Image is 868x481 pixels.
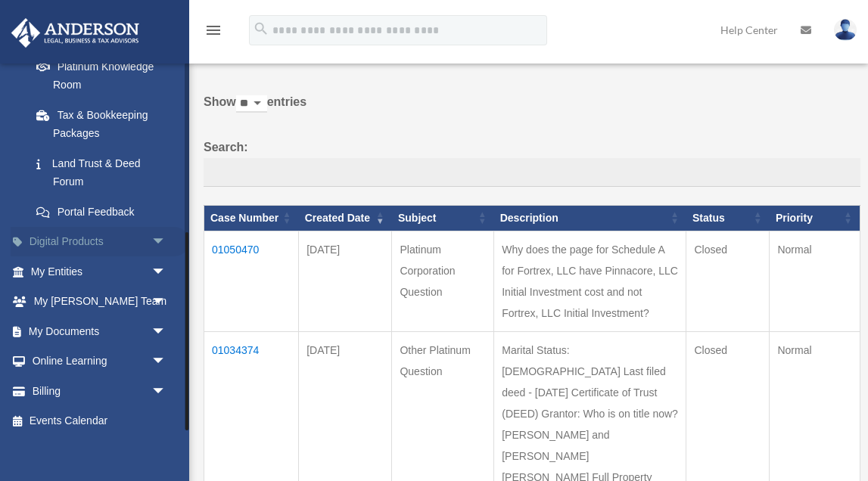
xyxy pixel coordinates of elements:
span: arrow_drop_down [151,346,182,377]
th: Case Number: activate to sort column ascending [204,205,299,231]
select: Showentries [236,95,267,113]
a: Events Calendar [11,406,189,436]
th: Priority: activate to sort column ascending [770,205,860,231]
a: Portal Feedback [21,197,182,227]
a: Tax & Bookkeeping Packages [21,100,182,148]
a: Billingarrow_drop_down [11,376,189,406]
span: arrow_drop_down [151,256,182,287]
td: 01050470 [204,231,299,331]
img: Anderson Advisors Platinum Portal [7,18,144,48]
th: Status: activate to sort column ascending [686,205,770,231]
span: arrow_drop_down [151,316,182,347]
th: Created Date: activate to sort column ascending [299,205,392,231]
a: My [PERSON_NAME] Teamarrow_drop_down [11,287,189,317]
th: Subject: activate to sort column ascending [392,205,494,231]
label: Search: [204,137,860,187]
a: Online Learningarrow_drop_down [11,346,189,377]
img: User Pic [834,19,857,41]
td: Closed [686,231,770,331]
span: arrow_drop_down [151,227,182,258]
a: Digital Productsarrow_drop_down [11,227,189,257]
td: Platinum Corporation Question [392,231,494,331]
a: My Documentsarrow_drop_down [11,316,189,346]
a: My Entitiesarrow_drop_down [11,256,189,287]
td: Normal [770,231,860,331]
a: menu [204,26,222,39]
i: search [253,20,269,37]
span: arrow_drop_down [151,287,182,318]
a: Platinum Knowledge Room [21,51,182,100]
span: arrow_drop_down [151,376,182,407]
td: Why does the page for Schedule A for Fortrex, LLC have Pinnacore, LLC Initial Investment cost and... [494,231,686,331]
i: menu [204,21,222,39]
th: Description: activate to sort column ascending [494,205,686,231]
td: [DATE] [299,231,392,331]
label: Show entries [204,92,860,128]
input: Search: [204,158,860,187]
a: Land Trust & Deed Forum [21,148,182,197]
